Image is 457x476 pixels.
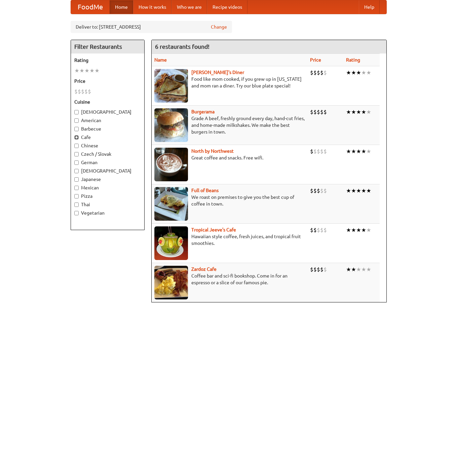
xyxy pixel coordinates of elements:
[74,177,79,182] input: Japanese
[317,148,320,155] li: $
[366,69,371,76] li: ★
[191,109,215,114] b: Burgerama
[313,148,317,155] li: $
[133,0,172,14] a: How it works
[74,135,79,140] input: Cafe
[74,152,79,156] input: Czech / Slovak
[356,226,361,234] li: ★
[313,187,317,194] li: $
[71,40,144,53] h4: Filter Restaurants
[351,266,356,273] li: ★
[320,108,323,116] li: $
[351,226,356,234] li: ★
[346,148,351,155] li: ★
[74,127,79,131] input: Barbecue
[191,70,244,75] a: [PERSON_NAME]'s Diner
[191,148,234,154] a: North by Northwest
[356,148,361,155] li: ★
[191,188,219,193] a: Full of Beans
[346,108,351,116] li: ★
[154,226,188,260] img: jeeves.jpg
[320,69,323,76] li: $
[154,115,305,135] p: Grade A beef, freshly ground every day, hand-cut fries, and home-made milkshakes. We make the bes...
[154,266,188,299] img: zardoz.jpg
[366,187,371,194] li: ★
[361,148,366,155] li: ★
[361,69,366,76] li: ★
[323,187,327,194] li: $
[323,266,327,273] li: $
[74,151,141,157] label: Czech / Slovak
[79,67,84,74] li: ★
[84,67,89,74] li: ★
[356,69,361,76] li: ★
[320,148,323,155] li: $
[310,57,321,63] a: Price
[359,0,380,14] a: Help
[351,69,356,76] li: ★
[317,226,320,234] li: $
[74,169,79,173] input: [DEMOGRAPHIC_DATA]
[81,88,84,95] li: $
[74,118,79,123] input: American
[207,0,247,14] a: Recipe videos
[74,211,79,215] input: Vegetarian
[74,88,78,95] li: $
[84,88,88,95] li: $
[320,187,323,194] li: $
[346,69,351,76] li: ★
[74,184,141,191] label: Mexican
[313,266,317,273] li: $
[361,226,366,234] li: ★
[310,266,313,273] li: $
[74,176,141,183] label: Japanese
[317,266,320,273] li: $
[71,0,110,14] a: FoodMe
[351,108,356,116] li: ★
[154,187,188,221] img: beans.jpg
[313,226,317,234] li: $
[366,148,371,155] li: ★
[154,69,188,103] img: sallys.jpg
[211,24,227,30] a: Change
[356,108,361,116] li: ★
[88,88,91,95] li: $
[191,227,236,232] a: Tropical Jeeve's Cafe
[351,148,356,155] li: ★
[154,57,167,63] a: Name
[74,144,79,148] input: Chinese
[154,154,305,161] p: Great coffee and snacks. Free wifi.
[366,108,371,116] li: ★
[310,187,313,194] li: $
[310,69,313,76] li: $
[74,134,141,141] label: Cafe
[74,194,79,198] input: Pizza
[351,187,356,194] li: ★
[74,110,79,114] input: [DEMOGRAPHIC_DATA]
[89,67,94,74] li: ★
[191,266,217,272] b: Zardoz Cafe
[320,266,323,273] li: $
[94,67,100,74] li: ★
[356,187,361,194] li: ★
[78,88,81,95] li: $
[74,186,79,190] input: Mexican
[356,266,361,273] li: ★
[346,226,351,234] li: ★
[310,108,313,116] li: $
[71,21,232,33] div: Deliver to: [STREET_ADDRESS]
[361,266,366,273] li: ★
[323,226,327,234] li: $
[74,168,141,174] label: [DEMOGRAPHIC_DATA]
[361,108,366,116] li: ★
[154,272,305,286] p: Coffee bar and sci-fi bookshop. Come in for an espresso or a slice of our famous pie.
[154,194,305,207] p: We roast on premises to give you the best cup of coffee in town.
[317,187,320,194] li: $
[74,117,141,124] label: American
[74,193,141,199] label: Pizza
[346,266,351,273] li: ★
